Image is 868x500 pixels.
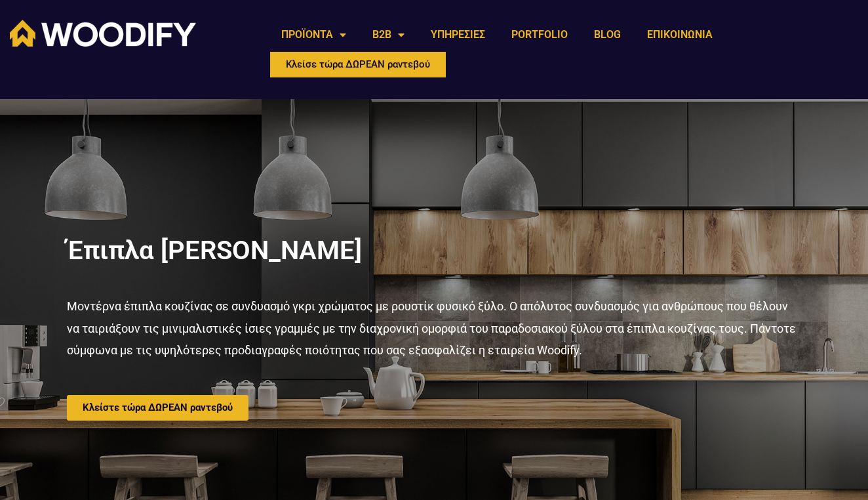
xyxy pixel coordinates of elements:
img: Woodify [10,20,196,47]
a: ΕΠΙΚΟΙΝΩΝΙΑ [634,20,726,50]
a: B2B [359,20,418,50]
a: BLOG [581,20,634,50]
span: Κλείστε τώρα ΔΩΡΕΑΝ ραντεβού [83,403,233,413]
h2: Έπιπλα [PERSON_NAME] [67,238,801,264]
a: Κλείσε τώρα ΔΩΡΕΑΝ ραντεβού [268,50,448,79]
a: ΥΠΗΡΕΣΙΕΣ [418,20,498,50]
a: Κλείστε τώρα ΔΩΡΕΑΝ ραντεβού [67,395,248,421]
p: Μοντέρνα έπιπλα κουζίνας σε συνδυασμό γκρι χρώματος με ρουστίκ φυσικό ξύλο. Ο απόλυτος συνδυασμός... [67,295,801,361]
nav: Menu [268,20,726,50]
a: PORTFOLIO [498,20,581,50]
span: Κλείσε τώρα ΔΩΡΕΑΝ ραντεβού [286,60,430,70]
a: ΠΡΟΪΟΝΤΑ [268,20,359,50]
